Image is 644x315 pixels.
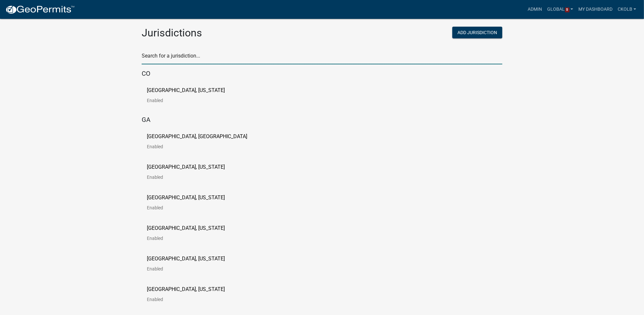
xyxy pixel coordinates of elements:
p: [GEOGRAPHIC_DATA], [US_STATE] [147,195,225,200]
p: [GEOGRAPHIC_DATA], [GEOGRAPHIC_DATA] [147,134,247,139]
p: [GEOGRAPHIC_DATA], [US_STATE] [147,88,225,93]
a: [GEOGRAPHIC_DATA], [US_STATE]Enabled [147,195,235,215]
p: [GEOGRAPHIC_DATA], [US_STATE] [147,164,225,170]
p: [GEOGRAPHIC_DATA], [US_STATE] [147,226,225,231]
p: Enabled [147,267,235,271]
a: Global5 [545,3,576,16]
p: Enabled [147,144,258,149]
a: [GEOGRAPHIC_DATA], [US_STATE]Enabled [147,256,235,276]
p: Enabled [147,205,235,210]
a: My Dashboard [576,3,615,16]
h5: GA [142,116,502,124]
h2: Jurisdictions [142,27,317,39]
a: [GEOGRAPHIC_DATA], [US_STATE]Enabled [147,226,235,246]
a: [GEOGRAPHIC_DATA], [US_STATE]Enabled [147,88,235,108]
a: Admin [525,3,545,16]
span: 5 [565,7,570,13]
a: [GEOGRAPHIC_DATA], [US_STATE]Enabled [147,287,235,307]
h5: CO [142,70,502,77]
p: Enabled [147,297,235,302]
a: [GEOGRAPHIC_DATA], [GEOGRAPHIC_DATA]Enabled [147,134,258,154]
a: [GEOGRAPHIC_DATA], [US_STATE]Enabled [147,164,235,185]
p: Enabled [147,175,235,179]
p: Enabled [147,236,235,241]
p: Enabled [147,98,235,103]
p: [GEOGRAPHIC_DATA], [US_STATE] [147,256,225,261]
a: ckolb [615,3,639,16]
button: Add Jurisdiction [452,27,502,38]
p: [GEOGRAPHIC_DATA], [US_STATE] [147,287,225,292]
